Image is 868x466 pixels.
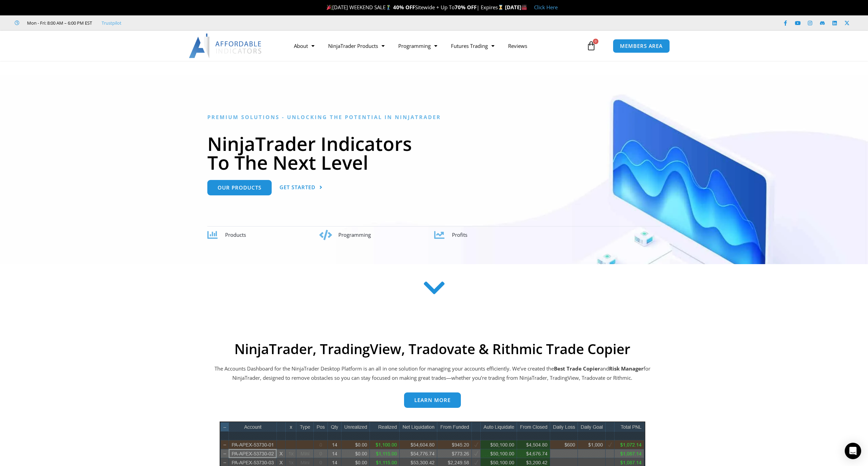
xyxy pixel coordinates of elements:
[593,39,598,44] span: 0
[393,4,415,11] strong: 40% OFF
[321,38,391,54] a: NinjaTrader Products
[522,5,527,10] img: 🏭
[280,180,323,195] a: Get Started
[327,5,332,10] img: 🎉
[25,19,92,27] span: Mon - Fri: 8:00 AM – 6:00 PM EST
[613,39,670,53] a: MEMBERS AREA
[325,4,505,11] span: [DATE] WEEKEND SALE Sitewide + Up To | Expires
[207,114,661,120] h6: Premium Solutions - Unlocking the Potential in NinjaTrader
[609,365,644,372] strong: Risk Manager
[391,38,444,54] a: Programming
[414,398,451,403] span: Learn more
[213,364,651,383] p: The Accounts Dashboard for the NinjaTrader Desktop Platform is an all in one solution for managin...
[213,341,651,357] h2: NinjaTrader, TradingView, Tradovate & Rithmic Trade Copier
[534,4,558,11] a: Click Here
[280,185,315,190] span: Get Started
[505,4,527,11] strong: [DATE]
[576,36,606,56] a: 0
[501,38,534,54] a: Reviews
[452,231,467,238] span: Profits
[620,43,663,49] span: MEMBERS AREA
[845,443,861,459] div: Open Intercom Messenger
[287,38,321,54] a: About
[102,19,121,27] a: Trustpilot
[498,5,503,10] img: ⌛
[554,365,600,372] b: Best Trade Copier
[287,38,585,54] nav: Menu
[338,231,371,238] span: Programming
[404,392,461,408] a: Learn more
[207,180,272,195] a: Our Products
[218,185,261,190] span: Our Products
[455,4,477,11] strong: 70% OFF
[444,38,501,54] a: Futures Trading
[189,34,262,58] img: LogoAI | Affordable Indicators – NinjaTrader
[225,231,246,238] span: Products
[207,134,661,172] h1: NinjaTrader Indicators To The Next Level
[386,5,391,10] img: 🏌️‍♂️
